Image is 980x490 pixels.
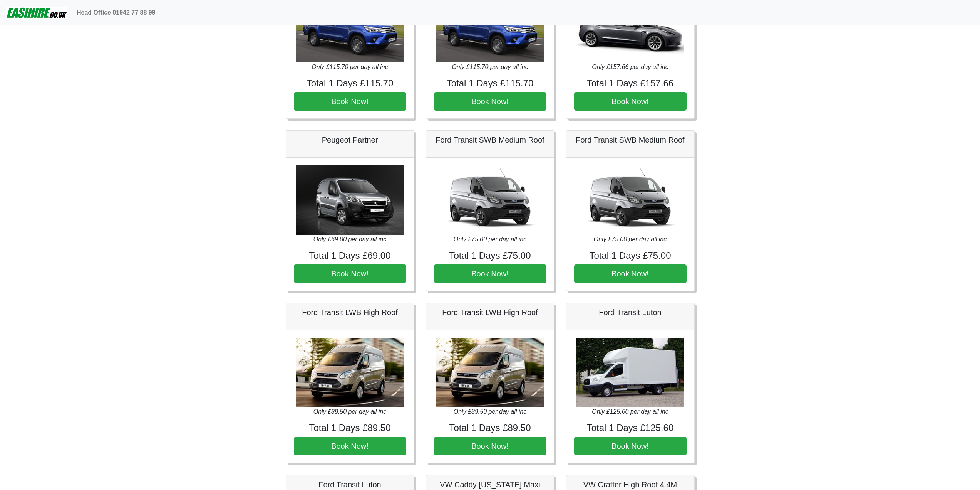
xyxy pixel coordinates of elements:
[434,250,546,261] h4: Total 1 Days £75.00
[576,338,684,407] img: Ford Transit Luton
[296,165,404,235] img: Peugeot Partner
[574,423,687,434] h4: Total 1 Days £125.60
[434,480,546,489] h5: VW Caddy [US_STATE] Maxi
[313,408,386,415] i: Only £89.50 per day all inc
[294,264,406,283] button: Book Now!
[6,5,67,20] img: easihire_logo_small.png
[574,437,687,455] button: Book Now!
[436,165,544,235] img: Ford Transit SWB Medium Roof
[294,308,406,317] h5: Ford Transit LWB High Roof
[452,64,528,70] i: Only £115.70 per day all inc
[294,250,406,261] h4: Total 1 Days £69.00
[592,408,668,415] i: Only £125.60 per day all inc
[434,308,546,317] h5: Ford Transit LWB High Roof
[294,480,406,489] h5: Ford Transit Luton
[574,78,687,89] h4: Total 1 Days £157.66
[574,92,687,111] button: Book Now!
[74,5,159,20] a: Head Office 01942 77 88 99
[294,92,406,111] button: Book Now!
[294,135,406,145] h5: Peugeot Partner
[434,92,546,111] button: Book Now!
[574,135,687,145] h5: Ford Transit SWB Medium Roof
[574,480,687,489] h5: VW Crafter High Roof 4.4M
[574,250,687,261] h4: Total 1 Days £75.00
[294,437,406,455] button: Book Now!
[594,236,667,242] i: Only £75.00 per day all inc
[576,165,684,235] img: Ford Transit SWB Medium Roof
[313,236,386,242] i: Only £69.00 per day all inc
[296,338,404,407] img: Ford Transit LWB High Roof
[574,308,687,317] h5: Ford Transit Luton
[454,236,526,242] i: Only £75.00 per day all inc
[434,135,546,145] h5: Ford Transit SWB Medium Roof
[294,78,406,89] h4: Total 1 Days £115.70
[436,338,544,407] img: Ford Transit LWB High Roof
[434,423,546,434] h4: Total 1 Days £89.50
[434,78,546,89] h4: Total 1 Days £115.70
[592,64,668,70] i: Only £157.66 per day all inc
[434,264,546,283] button: Book Now!
[312,64,388,70] i: Only £115.70 per day all inc
[294,423,406,434] h4: Total 1 Days £89.50
[574,264,687,283] button: Book Now!
[77,9,156,16] b: Head Office 01942 77 88 99
[454,408,526,415] i: Only £89.50 per day all inc
[434,437,546,455] button: Book Now!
